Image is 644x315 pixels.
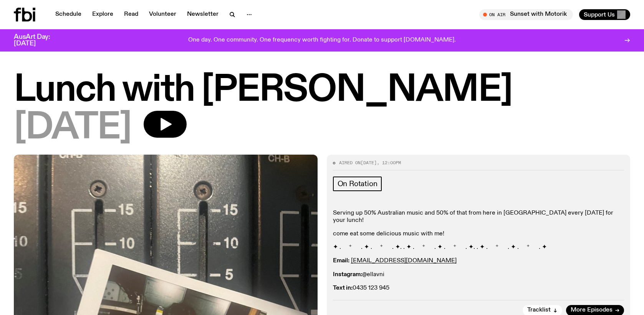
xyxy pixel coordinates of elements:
[333,285,624,292] p: 0435 123 945
[338,180,377,188] span: On Rotation
[333,177,382,191] a: On Rotation
[333,210,624,224] p: Serving up 50% Australian music and 50% of that from here in [GEOGRAPHIC_DATA] every [DATE] for y...
[119,9,143,20] a: Read
[14,34,63,47] h3: AusArt Day: [DATE]
[182,9,223,20] a: Newsletter
[333,272,362,278] strong: Instagram:
[571,307,613,313] span: More Episodes
[333,271,624,278] p: @ellavni
[339,160,361,166] span: Aired on
[333,230,624,238] p: come eat some delicious music with me!
[51,9,86,20] a: Schedule
[579,9,630,20] button: Support Us
[188,37,456,44] p: One day. One community. One frequency worth fighting for. Donate to support [DOMAIN_NAME].
[333,258,349,264] strong: Email:
[144,9,181,20] a: Volunteer
[527,307,551,313] span: Tracklist
[88,9,118,20] a: Explore
[14,111,131,145] span: [DATE]
[361,160,377,166] span: [DATE]
[333,244,624,251] p: ✦ . ⁺ . ✦ . ⁺ . ✦. . ✦ . ⁺ . ✦ . ⁺ . ✦. . ✦ . ⁺ . ✦ . ⁺ . ✦
[584,11,615,18] span: Support Us
[333,285,353,291] strong: Text in:
[351,258,457,264] a: [EMAIL_ADDRESS][DOMAIN_NAME]
[377,160,401,166] span: , 12:00pm
[479,9,573,20] button: On AirSunset with Motorik
[14,73,630,108] h1: Lunch with [PERSON_NAME]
